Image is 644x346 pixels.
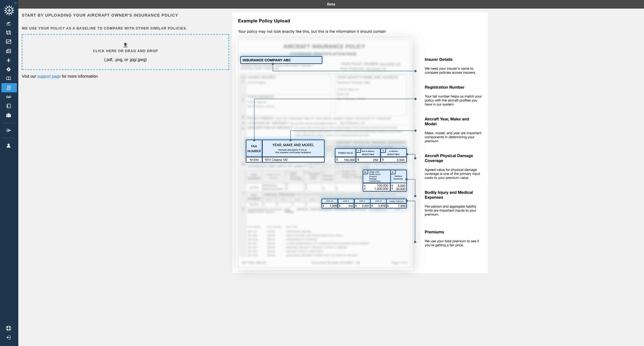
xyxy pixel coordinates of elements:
h6: Start by uploading your aircraft owner's insurance policy [22,12,228,18]
img: policy-upload-example-5e420760c1425035513a.svg [228,12,488,280]
h6: We use your policy as a baseline to compare with other similar policies. [22,26,228,31]
p: Visit our for more information [22,73,228,79]
h6: Click here or drag and drop [93,48,158,54]
a: support page [37,74,61,79]
p: (.pdf, .png, or .jpg/.jpeg) [104,57,147,62]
